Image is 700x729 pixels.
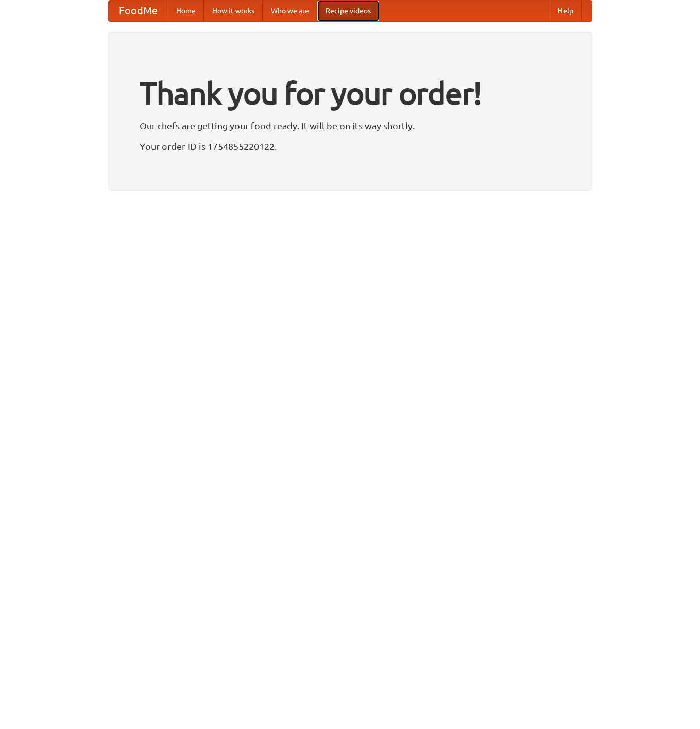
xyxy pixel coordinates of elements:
[168,1,204,21] a: Home
[140,139,561,154] p: Your order ID is 1754855220122.
[317,1,379,21] a: Recipe videos
[550,1,582,21] a: Help
[263,1,317,21] a: Who we are
[109,1,168,21] a: FoodMe
[140,118,561,133] p: Our chefs are getting your food ready. It will be on its way shortly.
[140,69,561,118] h1: Thank you for your order!
[204,1,263,21] a: How it works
